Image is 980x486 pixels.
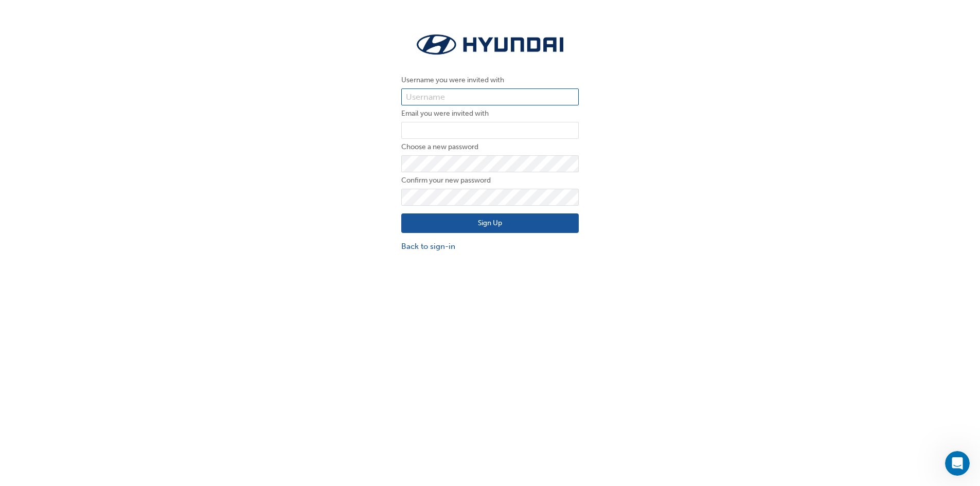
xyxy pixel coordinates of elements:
label: Email you were invited with [401,107,579,120]
a: Back to sign-in [401,241,579,253]
img: Trak [401,31,579,59]
input: Username [401,88,579,106]
label: Choose a new password [401,141,579,153]
label: Confirm your new password [401,174,579,187]
iframe: Intercom live chat [945,451,970,476]
button: Sign Up [401,213,579,233]
label: Username you were invited with [401,74,579,86]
